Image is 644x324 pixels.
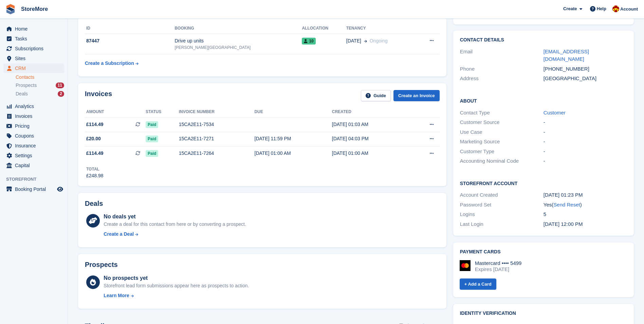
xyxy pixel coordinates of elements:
span: [DATE] [346,37,361,44]
a: menu [3,34,64,43]
div: Create a Subscription [85,60,134,67]
a: Prospects 11 [16,82,64,89]
div: Account Created [460,191,544,199]
div: Mastercard •••• 5499 [475,260,522,266]
h2: About [460,97,627,104]
div: Logins [460,211,544,218]
a: Learn More [104,292,249,299]
a: Create a Subscription [85,57,139,70]
div: [GEOGRAPHIC_DATA] [544,75,627,83]
div: Marketing Source [460,138,544,146]
span: Invoices [15,111,56,121]
a: menu [3,184,64,194]
th: Status [146,107,179,118]
a: Send Reset [553,202,580,208]
h2: Prospects [85,261,118,269]
a: menu [3,131,64,141]
span: £114.49 [86,150,104,157]
th: ID [85,23,174,34]
th: Booking [174,23,302,34]
div: Use Case [460,128,544,136]
span: Ongoing [370,38,388,43]
h2: Payment cards [460,249,627,255]
div: 5 [544,211,627,218]
a: Guide [361,90,391,101]
div: Contact Type [460,109,544,117]
div: [DATE] 11:59 PM [255,135,332,142]
div: - [544,128,627,136]
span: ( ) [552,202,582,208]
span: CRM [15,64,56,73]
div: No deals yet [104,213,246,221]
div: Phone [460,65,544,73]
div: [DATE] 04:03 PM [332,135,409,142]
div: [DATE] 01:00 AM [332,150,409,157]
a: menu [3,64,64,73]
h2: Storefront Account [460,180,627,186]
div: Address [460,75,544,83]
span: Coupons [15,131,56,141]
a: Create an Invoice [393,90,440,101]
div: - [544,148,627,156]
div: 15CA2E11-7264 [179,150,255,157]
span: Account [620,6,638,13]
div: - [544,138,627,146]
span: Paid [146,136,158,142]
a: menu [3,151,64,160]
th: Due [255,107,332,118]
a: menu [3,102,64,111]
div: [DATE] 01:00 AM [255,150,332,157]
th: Amount [85,107,146,118]
div: - [544,119,627,126]
h2: Deals [85,200,103,208]
th: Created [332,107,409,118]
div: Storefront lead form submissions appear here as prospects to action. [104,282,249,289]
div: 11 [56,83,64,88]
span: Prospects [16,82,37,89]
span: Settings [15,151,56,160]
span: Pricing [15,121,56,131]
span: Create [563,5,577,12]
th: Invoice number [179,107,255,118]
img: Store More Team [612,5,619,12]
a: menu [3,44,64,53]
div: Expires [DATE] [475,266,522,272]
a: menu [3,24,64,34]
a: + Add a Card [460,278,496,290]
time: 2025-06-14 11:00:23 UTC [544,221,583,227]
span: £20.00 [86,135,101,142]
a: Create a Deal [104,231,246,238]
div: Last Login [460,220,544,228]
a: menu [3,111,64,121]
a: menu [3,54,64,63]
div: Yes [544,201,627,209]
a: Preview store [56,185,64,193]
a: Contacts [16,74,64,80]
span: Insurance [15,141,56,150]
span: Storefront [6,176,68,183]
th: Allocation [302,23,346,34]
div: Drive up units [174,37,302,44]
div: Email [460,48,544,63]
div: 15CA2E11-7271 [179,135,255,142]
span: Sites [15,54,56,63]
a: [EMAIL_ADDRESS][DOMAIN_NAME] [544,49,589,62]
div: [DATE] 01:23 PM [544,191,627,199]
div: Create a deal for this contact from here or by converting a prospect. [104,221,246,228]
span: Help [597,5,606,12]
span: 10 [302,38,315,44]
div: - [544,157,627,165]
span: Capital [15,161,56,170]
div: 87447 [85,37,174,44]
div: Password Set [460,201,544,209]
a: menu [3,141,64,150]
div: Customer Source [460,119,544,126]
span: Tasks [15,34,56,43]
img: Mastercard Logo [460,260,471,271]
img: stora-icon-8386f47178a22dfd0bd8f6a31ec36ba5ce8667c1dd55bd0f319d3a0aa187defe.svg [5,4,16,14]
h2: Contact Details [460,37,627,43]
a: menu [3,121,64,131]
span: Booking Portal [15,184,56,194]
span: Subscriptions [15,44,56,53]
div: Customer Type [460,148,544,156]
